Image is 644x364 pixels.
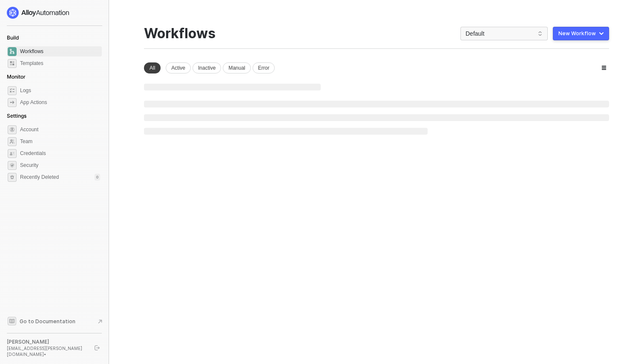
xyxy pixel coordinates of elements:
span: icon-app-actions [8,98,17,107]
span: documentation [8,317,16,325]
div: Active [166,62,191,73]
span: settings [8,173,17,182]
button: New Workflow [553,27,609,40]
span: document-arrow [96,317,104,326]
a: Knowledge Base [7,316,102,326]
span: Security [20,160,100,170]
span: dashboard [8,47,17,56]
div: Inactive [193,62,221,73]
div: All [144,62,161,73]
span: settings [8,125,17,134]
span: Build [7,34,19,41]
span: Templates [20,58,100,68]
span: Recently Deleted [20,174,59,181]
span: credentials [8,149,17,158]
div: Manual [223,62,250,73]
span: Go to Documentation [20,318,75,325]
div: [PERSON_NAME] [7,339,87,345]
div: [EMAIL_ADDRESS][PERSON_NAME][DOMAIN_NAME] • [7,345,87,357]
span: team [8,137,17,146]
span: logout [95,345,100,350]
span: Default [466,27,543,40]
span: Monitor [7,73,26,80]
span: Account [20,124,100,135]
span: Logs [20,85,100,96]
span: Workflows [20,46,100,56]
div: 0 [95,174,100,181]
a: logo [7,7,102,19]
img: logo [7,7,70,19]
div: Error [253,62,275,73]
span: Credentials [20,148,100,158]
span: Settings [7,113,26,119]
span: marketplace [8,59,17,68]
span: Team [20,136,100,147]
div: Workflows [144,25,216,42]
div: New Workflow [558,30,596,37]
span: icon-logs [8,86,17,95]
div: App Actions [20,99,47,106]
span: security [8,161,17,170]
